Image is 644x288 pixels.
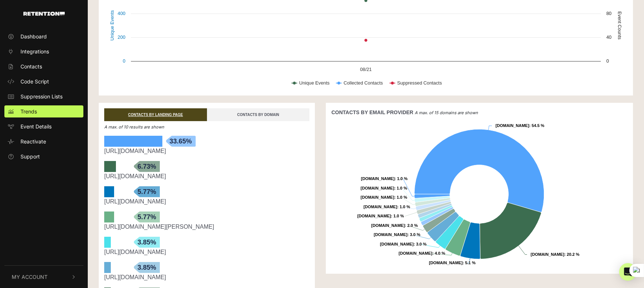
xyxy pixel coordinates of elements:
em: A max. of 15 domains are shown [415,110,478,115]
text: : 1.0 % [361,176,407,181]
text: : 1.0 % [361,195,407,199]
span: Contacts [20,63,42,70]
a: Contacts [4,60,83,72]
a: [URL][DOMAIN_NAME] [104,198,166,205]
a: Support [4,150,83,162]
text: : 5.1 % [429,261,475,265]
a: Suppression Lists [4,90,83,102]
div: https://stealthmodeinvesting.com/nuclear-network/ [104,197,309,206]
a: [URL][DOMAIN_NAME] [104,148,166,154]
text: : 20.2 % [531,252,580,257]
text: 80 [606,11,611,16]
div: https://go.prosperitypub.com/nt-prp-of-363295659 [104,273,309,282]
a: Integrations [4,45,83,57]
div: https://gamemasterinvesting.com/war-room/vsl/ [104,147,309,156]
strong: CONTACTS BY EMAIL PROVIDER [331,109,413,115]
text: : 1.0 % [357,214,404,218]
span: 3.85% [134,262,160,273]
text: : 3.0 % [374,232,420,237]
tspan: [DOMAIN_NAME] [361,186,394,190]
a: Dashboard [4,30,83,42]
text: : 1.0 % [361,186,407,190]
a: Reactivate [4,135,83,147]
span: Integrations [20,48,49,55]
text: 0 [123,58,125,64]
span: 33.65% [166,136,196,147]
text: : 4.0 % [399,251,445,255]
tspan: [DOMAIN_NAME] [357,214,391,218]
tspan: [DOMAIN_NAME] [531,252,564,257]
a: CONTACTS BY LANDING PAGE [104,108,207,121]
span: My Account [12,273,48,281]
text: 08/21 [360,67,372,72]
tspan: [DOMAIN_NAME] [361,195,394,199]
tspan: [DOMAIN_NAME] [496,123,529,128]
tspan: [DOMAIN_NAME] [361,176,395,181]
div: Open Intercom Messenger [619,263,637,281]
tspan: [DOMAIN_NAME] [371,223,405,228]
text: Unique Events [109,10,115,41]
a: [URL][DOMAIN_NAME] [104,173,166,179]
span: Dashboard [20,33,47,40]
span: 6.73% [134,161,160,172]
div: https://stealthmodeinvesting.com/dday-opportunity/ [104,172,309,181]
text: Suppressed Contacts [397,80,442,86]
text: Event Counts [617,11,622,40]
span: 5.77% [134,212,160,222]
text: Unique Events [299,80,329,86]
span: 3.85% [134,237,160,248]
a: Code Script [4,75,83,87]
tspan: [DOMAIN_NAME] [380,242,414,246]
button: My Account [4,266,83,288]
div: https://turleytalksinsidertrading.com/registration/ [104,248,309,257]
img: Retention.com [23,12,65,16]
a: [URL][DOMAIN_NAME][PERSON_NAME] [104,224,214,230]
em: A max. of 10 results are shown [104,124,164,130]
text: Collected Contacts [343,80,383,86]
a: Event Details [4,120,83,132]
text: : 3.0 % [380,242,426,246]
text: : 1.0 % [364,205,410,209]
span: Event Details [20,123,52,130]
a: Trends [4,105,83,117]
text: 200 [118,34,125,40]
span: Support [20,153,40,160]
div: https://webinar.tradersagency.com/insiders-effect-turley/ [104,222,309,231]
span: Trends [20,108,37,115]
text: : 2.0 % [371,223,418,228]
a: [URL][DOMAIN_NAME] [104,274,166,280]
tspan: [DOMAIN_NAME] [364,205,397,209]
text: : 54.5 % [496,123,545,128]
span: 5.77% [134,186,160,197]
text: 40 [606,34,611,40]
span: Code Script [20,78,49,85]
a: [URL][DOMAIN_NAME] [104,249,166,255]
a: CONTACTS BY DOMAIN [207,108,310,121]
span: Reactivate [20,138,46,145]
tspan: [DOMAIN_NAME] [399,251,432,255]
tspan: [DOMAIN_NAME] [374,232,407,237]
text: 400 [118,11,125,16]
tspan: [DOMAIN_NAME] [429,261,463,265]
text: 0 [606,58,609,64]
span: Suppression Lists [20,93,63,100]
